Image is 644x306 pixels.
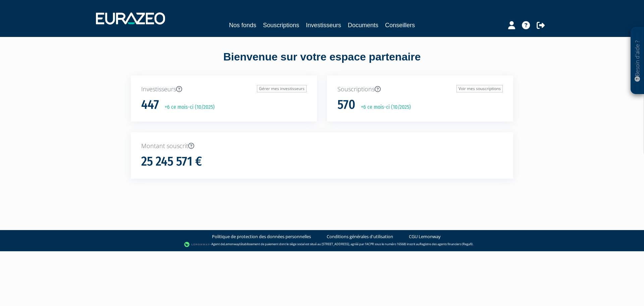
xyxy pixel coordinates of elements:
[141,155,202,169] h1: 25 245 571 €
[327,233,393,240] a: Conditions générales d'utilisation
[634,31,641,91] p: Besoin d'aide ?
[348,20,378,30] a: Documents
[229,20,256,30] a: Nos fonds
[263,20,299,30] a: Souscriptions
[306,20,341,30] a: Investisseurs
[141,85,307,94] p: Investisseurs
[7,241,637,248] div: - Agent de (établissement de paiement dont le siège social est situé au [STREET_ADDRESS], agréé p...
[224,242,239,246] a: Lemonway
[257,85,307,92] a: Gérer mes investisseurs
[409,233,441,240] a: CGU Lemonway
[337,85,503,94] p: Souscriptions
[141,98,159,112] h1: 447
[184,241,210,248] img: logo-lemonway.png
[420,242,473,246] a: Registre des agents financiers (Regafi)
[141,142,503,150] p: Montant souscrit
[96,12,165,25] img: 1732889491-logotype_eurazeo_blanc_rvb.png
[457,85,503,92] a: Voir mes souscriptions
[356,103,411,111] p: +6 ce mois-ci (10/2025)
[212,233,311,240] a: Politique de protection des données personnelles
[126,49,518,76] div: Bienvenue sur votre espace partenaire
[337,98,355,112] h1: 570
[385,20,415,30] a: Conseillers
[160,103,215,111] p: +6 ce mois-ci (10/2025)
